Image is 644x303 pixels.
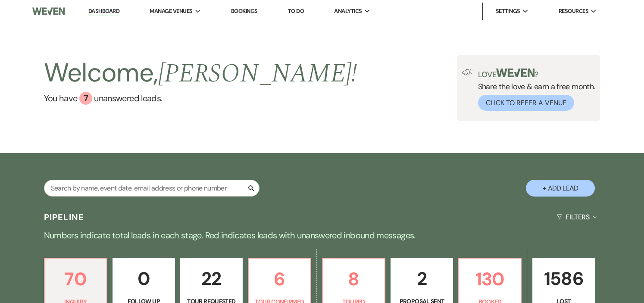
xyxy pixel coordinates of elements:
input: Search by name, event date, email address or phone number [44,180,259,197]
p: 6 [254,265,305,294]
button: Click to Refer a Venue [478,95,574,111]
span: Settings [496,7,520,16]
p: 70 [50,265,101,294]
a: Bookings [231,7,258,15]
span: [PERSON_NAME] ! [158,54,357,94]
p: 0 [118,264,169,293]
h2: Welcome, [44,55,357,92]
span: Manage Venues [150,7,192,16]
button: Filters [553,206,600,228]
div: Share the love & earn a free month. [473,69,595,111]
a: To Do [288,7,304,15]
img: weven-logo-green.svg [496,69,535,77]
img: Weven Logo [32,2,65,20]
p: Love ? [478,69,595,78]
p: 130 [464,265,516,294]
a: You have 7 unanswered leads. [44,92,357,105]
h3: Pipeline [44,211,84,223]
span: Resources [559,7,588,16]
p: Numbers indicate total leads in each stage. Red indicates leads with unanswered inbound messages. [12,228,632,242]
p: 2 [396,264,447,293]
p: 22 [186,264,237,293]
p: 1586 [538,264,589,293]
div: 7 [79,92,92,105]
a: Dashboard [88,7,119,16]
p: 8 [328,265,379,294]
button: + Add Lead [526,180,595,197]
img: loud-speaker-illustration.svg [462,69,473,75]
span: Analytics [334,7,362,16]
